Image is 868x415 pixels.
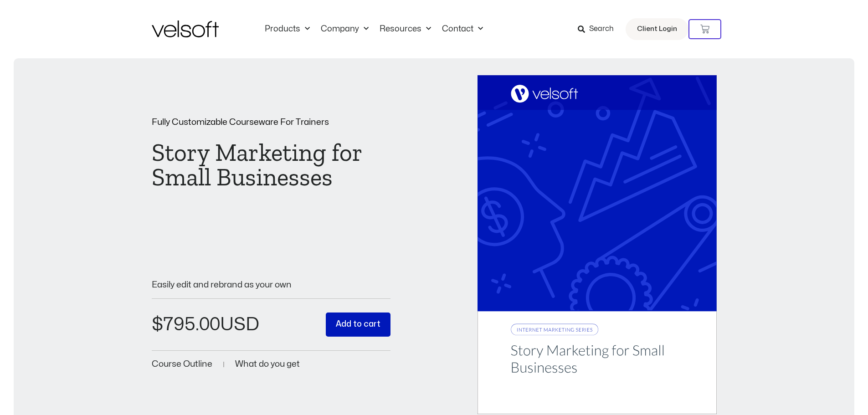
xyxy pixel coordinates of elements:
[259,24,488,34] nav: Menu
[152,316,163,333] span: $
[152,281,391,289] p: Easily edit and rebrand as your own
[315,24,374,34] a: CompanyMenu Toggle
[152,316,220,333] bdi: 795.00
[152,360,212,369] a: Course Outline
[626,18,688,40] a: Client Login
[637,23,677,35] span: Client Login
[152,140,391,190] h1: Story Marketing for Small Businesses
[326,313,390,337] button: Add to cart
[152,118,391,127] p: Fully Customizable Courseware For Trainers
[437,24,488,34] a: ContactMenu Toggle
[235,360,300,369] a: What do you get
[374,24,437,34] a: ResourcesMenu Toggle
[589,23,614,35] span: Search
[259,24,315,34] a: ProductsMenu Toggle
[578,21,620,37] a: Search
[478,75,717,414] img: Second Product Image
[152,20,219,37] img: Velsoft Training Materials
